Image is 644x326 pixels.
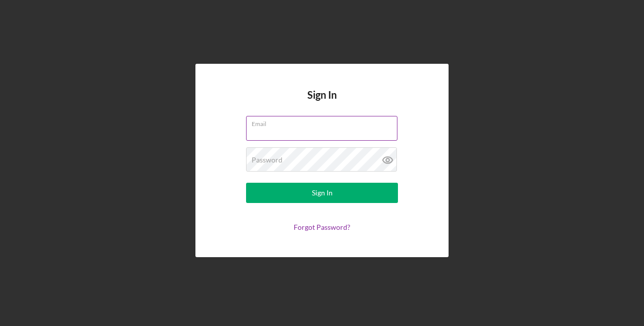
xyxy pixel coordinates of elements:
[252,116,397,128] label: Email
[312,183,333,203] div: Sign In
[294,223,350,231] a: Forgot Password?
[307,89,337,116] h4: Sign In
[246,183,398,203] button: Sign In
[252,156,283,164] label: Password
